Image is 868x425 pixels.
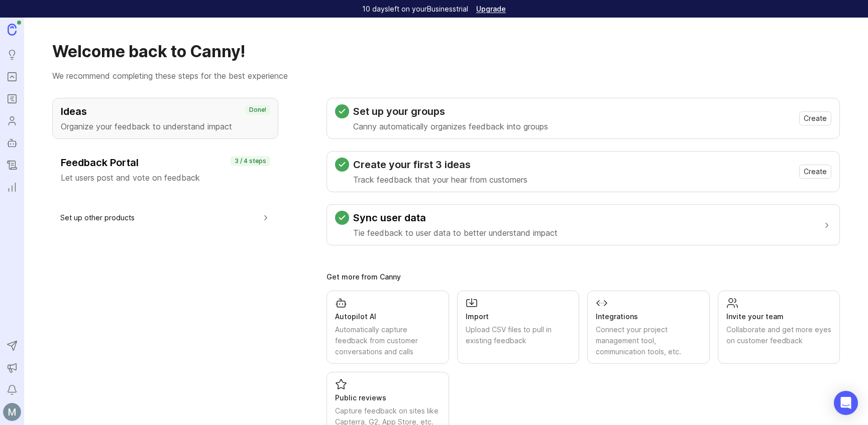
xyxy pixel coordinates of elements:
[587,291,710,364] a: IntegrationsConnect your project management tool, communication tools, etc.
[52,42,840,62] h1: Welcome back to Canny!
[3,46,21,64] a: Ideas
[52,149,278,190] button: Feedback PortalLet users post and vote on feedback3 / 4 steps
[466,311,571,322] div: Import
[726,324,832,346] div: Collaborate and get more eyes on customer feedback
[3,90,21,108] a: Roadmaps
[596,324,701,357] div: Connect your project management tool, communication tools, etc.
[3,178,21,196] a: Reporting
[457,291,580,364] a: ImportUpload CSV files to pull in existing feedback
[804,167,827,177] span: Create
[52,98,278,139] button: IdeasOrganize your feedback to understand impactDone!
[353,227,558,239] p: Tie feedback to user data to better understand impact
[466,324,571,346] div: Upload CSV files to pull in existing feedback
[3,337,21,355] button: Send to Autopilot
[60,206,270,229] button: Set up other products
[235,157,266,165] p: 3 / 4 steps
[3,403,21,421] img: Michelle Henley
[353,211,558,225] h3: Sync user data
[718,291,840,364] a: Invite your teamCollaborate and get more eyes on customer feedback
[353,120,548,132] p: Canny automatically organizes feedback into groups
[3,156,21,174] a: Changelog
[8,24,17,35] img: Canny Home
[3,68,21,86] a: Portal
[834,391,858,415] div: Open Intercom Messenger
[335,311,441,322] div: Autopilot AI
[726,311,832,322] div: Invite your team
[61,156,270,170] h3: Feedback Portal
[596,311,701,322] div: Integrations
[61,120,270,132] p: Organize your feedback to understand impact
[249,106,266,114] p: Done!
[353,104,548,118] h3: Set up your groups
[327,291,449,364] a: Autopilot AIAutomatically capture feedback from customer conversations and calls
[61,172,270,184] p: Let users post and vote on feedback
[327,273,840,280] div: Get more from Canny
[476,6,506,13] a: Upgrade
[353,158,527,172] h3: Create your first 3 ideas
[362,4,468,14] p: 10 days left on your Business trial
[3,381,21,399] button: Notifications
[3,112,21,130] a: Users
[799,111,831,125] button: Create
[3,359,21,377] button: Announcements
[335,205,831,245] button: Sync user dataTie feedback to user data to better understand impact
[52,70,840,82] p: We recommend completing these steps for the best experience
[335,392,441,403] div: Public reviews
[799,165,831,179] button: Create
[353,174,527,186] p: Track feedback that your hear from customers
[3,134,21,152] a: Autopilot
[61,104,270,118] h3: Ideas
[804,113,827,123] span: Create
[335,324,441,357] div: Automatically capture feedback from customer conversations and calls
